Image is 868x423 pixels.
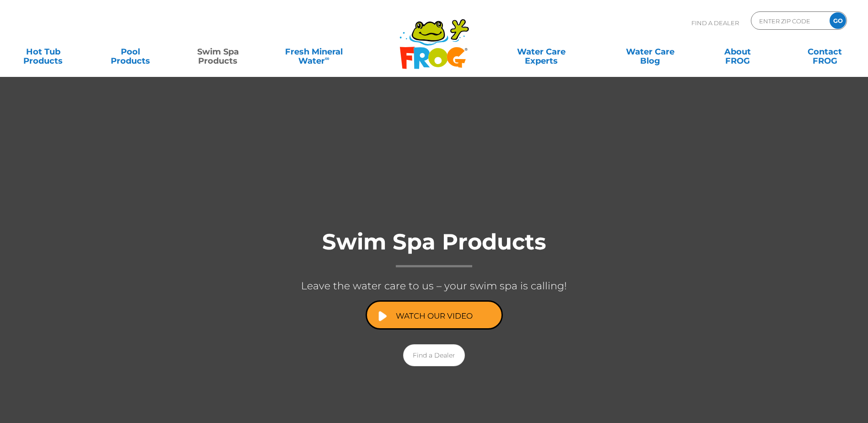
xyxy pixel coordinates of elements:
a: Hot TubProducts [9,43,77,61]
a: Swim SpaProducts [184,43,252,61]
a: Find a Dealer [403,344,465,366]
input: Zip Code Form [758,14,820,27]
p: Leave the water care to us – your swim spa is calling! [251,277,617,296]
p: Find A Dealer [691,11,739,34]
a: PoolProducts [97,43,165,61]
sup: ∞ [325,54,329,62]
a: Water CareBlog [616,43,684,61]
a: ContactFROG [791,43,859,61]
a: Fresh MineralWater∞ [271,43,356,61]
h1: Swim Spa Products [251,230,617,267]
a: AboutFROG [703,43,771,61]
input: GO [830,12,846,29]
a: Water CareExperts [486,43,597,61]
a: Watch Our Video [366,300,503,330]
